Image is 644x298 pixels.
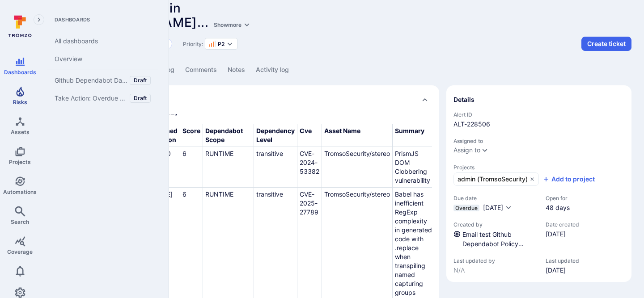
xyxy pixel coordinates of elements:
span: [DATE] [546,266,579,275]
button: Add to project [542,175,595,184]
th: Summary [393,124,435,147]
th: Cve [297,124,322,147]
span: Created by [453,221,537,228]
a: Take Action: Overdue and highest impact [47,89,158,107]
button: Create ticket [581,37,631,51]
span: Risks [13,99,27,105]
i: Expand navigation menu [36,16,42,24]
td: transitive [254,147,297,188]
a: All dashboards [47,32,158,50]
span: Alert ID [453,111,624,118]
a: Notes [222,62,250,78]
a: Email test Github Dependabot Policy grouped by sourcepath Copy [462,231,532,266]
td: RUNTIME [203,147,254,188]
span: Overdue [455,205,478,211]
span: Date created [546,221,579,228]
button: Expand dropdown [226,40,233,47]
span: Last updated [546,257,579,264]
div: Collapse description [53,85,439,114]
div: Alert tabs [53,62,631,78]
span: [DATE] [483,204,503,211]
th: Dependabot Scope [203,124,254,147]
span: Last updated by [453,257,537,264]
th: Asset Name [322,124,393,147]
span: Github Dependabot Dashboard [55,76,128,84]
a: Github Dependabot Dashboard [47,71,158,89]
div: Draft [130,94,151,103]
a: Comments [180,62,222,78]
span: Due date [453,195,537,201]
button: Showmore [212,21,252,28]
span: Search [11,218,29,225]
span: Dashboards [4,69,36,76]
button: Expand dropdown [481,147,488,154]
span: Priority: [183,41,203,47]
span: ALT-228506 [453,120,624,129]
a: admin (TromsoSecurity) [453,172,539,186]
button: Assign to [453,147,480,154]
button: P2 [209,40,225,47]
div: Draft [130,76,151,85]
span: N/A [453,266,537,275]
span: Assigned to [453,138,624,144]
th: Score [180,124,203,147]
td: TromsoSecurity/stereo [322,147,393,188]
span: Automations [3,189,37,195]
a: Overview [47,50,158,68]
td: CVE-2024-53382 [297,147,322,188]
section: details card [446,85,631,282]
span: Take Action: Overdue and highest impact [55,94,128,102]
th: Dependency Level [254,124,297,147]
span: Open for [546,195,570,201]
span: Assets [11,129,30,135]
td: 6 [180,147,203,188]
span: Projects [9,159,31,165]
td: PrismJS DOM Clobbering vulnerability [393,147,435,188]
span: P2 [218,41,225,47]
span: Coverage [7,248,33,255]
h2: Details [453,95,475,104]
span: admin (TromsoSecurity) [458,175,528,184]
a: Activity log [250,62,294,78]
button: [DATE] [483,203,512,212]
button: Expand navigation menu [34,14,44,25]
a: Showmore [212,15,252,30]
span: Projects [453,164,624,171]
span: [DATE] [546,230,579,239]
span: Dashboards [47,16,158,23]
span: 48 days [546,203,570,212]
span: ... [197,15,252,30]
div: Due date field [453,195,537,212]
